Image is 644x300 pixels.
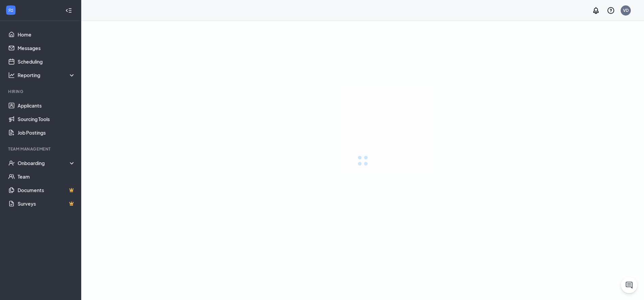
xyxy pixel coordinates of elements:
[18,126,75,139] a: Job Postings
[8,160,15,166] svg: UserCheck
[18,170,75,183] a: Team
[18,41,75,55] a: Messages
[65,7,72,14] svg: Collapse
[18,99,75,112] a: Applicants
[18,72,76,78] div: Reporting
[18,160,76,166] div: Onboarding
[607,6,615,15] svg: QuestionInfo
[592,6,600,15] svg: Notifications
[7,7,14,14] svg: WorkstreamLogo
[18,55,75,68] a: Scheduling
[625,281,633,289] svg: ChatActive
[621,277,637,293] button: ChatActive
[18,112,75,126] a: Sourcing Tools
[623,7,629,13] div: VD
[18,28,75,41] a: Home
[18,183,75,197] a: DocumentsCrown
[8,72,15,78] svg: Analysis
[8,89,74,94] div: Hiring
[8,146,74,152] div: Team Management
[18,197,75,210] a: SurveysCrown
